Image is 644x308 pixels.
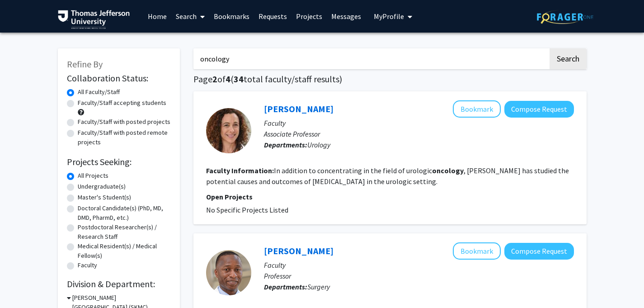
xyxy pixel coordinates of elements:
[264,118,574,128] p: Faculty
[234,73,244,85] span: 34
[67,156,171,167] h2: Projects Seeking:
[78,182,126,191] label: Undergraduate(s)
[264,140,307,149] b: Departments:
[78,117,170,127] label: Faculty/Staff with posted projects
[143,0,171,32] a: Home
[264,282,307,291] b: Departments:
[206,191,574,202] p: Open Projects
[327,0,366,32] a: Messages
[212,73,217,85] span: 2
[264,260,574,270] p: Faculty
[226,73,230,85] span: 4
[307,282,330,291] span: Surgery
[291,0,327,32] a: Projects
[254,0,291,32] a: Requests
[432,166,464,175] b: oncology
[504,101,574,118] button: Compose Request to Deborah Glassman
[504,243,574,260] button: Compose Request to Alliric Willis
[264,270,574,281] p: Professor
[78,242,171,261] label: Medical Resident(s) / Medical Fellow(s)
[67,73,171,84] h2: Collaboration Status:
[374,12,404,21] span: My Profile
[264,245,334,256] a: [PERSON_NAME]
[7,267,38,301] iframe: Chat
[78,223,171,242] label: Postdoctoral Researcher(s) / Research Staff
[453,100,501,118] button: Add Deborah Glassman to Bookmarks
[78,128,171,147] label: Faculty/Staff with posted remote projects
[78,171,108,180] label: All Projects
[537,10,593,24] img: ForagerOne Logo
[58,10,130,29] img: Thomas Jefferson University Logo
[206,166,569,186] fg-read-more: In addition to concentrating in the field of urologic , [PERSON_NAME] has studied the potential c...
[264,103,334,114] a: [PERSON_NAME]
[171,0,209,32] a: Search
[67,58,103,70] span: Refine By
[78,98,166,108] label: Faculty/Staff accepting students
[78,204,171,223] label: Doctoral Candidate(s) (PhD, MD, DMD, PharmD, etc.)
[209,0,254,32] a: Bookmarks
[78,193,131,202] label: Master's Student(s)
[453,242,501,260] button: Add Alliric Willis to Bookmarks
[550,48,587,69] button: Search
[264,128,574,139] p: Associate Professor
[193,74,587,85] h1: Page of ( total faculty/staff results)
[67,279,171,289] h2: Division & Department:
[78,261,97,270] label: Faculty
[307,140,330,149] span: Urology
[206,166,274,175] b: Faculty Information:
[206,205,288,214] span: No Specific Projects Listed
[78,87,120,97] label: All Faculty/Staff
[193,48,548,69] input: Search Keywords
